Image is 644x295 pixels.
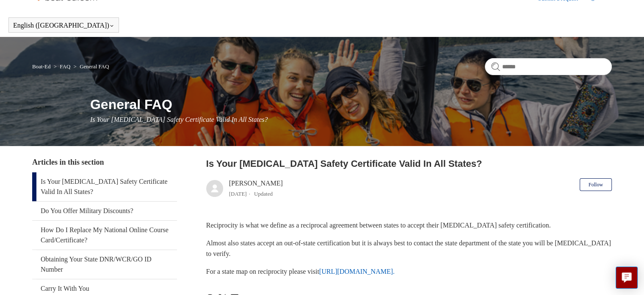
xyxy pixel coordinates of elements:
li: Updated [254,191,273,197]
a: How Do I Replace My National Online Course Card/Certificate? [32,221,177,250]
a: Boat-Ed [32,63,50,70]
span: Is Your [MEDICAL_DATA] Safety Certificate Valid In All States? [90,116,268,123]
a: General FAQ [80,63,109,70]
button: English ([GEOGRAPHIC_DATA]) [13,22,114,29]
span: Articles in this section [32,158,104,166]
button: Live chat [616,267,638,289]
time: 03/01/2024, 16:48 [229,191,247,197]
a: FAQ [60,63,70,70]
li: Boat-Ed [32,63,52,70]
h1: General FAQ [90,94,612,115]
a: Do You Offer Military Discounts? [32,202,177,220]
a: Is Your [MEDICAL_DATA] Safety Certificate Valid In All States? [32,172,177,201]
p: For a state map on reciprocity please visit [206,266,612,277]
p: Reciprocity is what we define as a reciprocal agreement between states to accept their [MEDICAL_D... [206,220,612,231]
li: General FAQ [72,63,109,70]
input: Search [485,58,612,75]
a: [URL][DOMAIN_NAME]. [319,268,395,275]
h2: Is Your Boating Safety Certificate Valid In All States? [206,157,612,171]
button: Follow Article [580,178,612,191]
div: [PERSON_NAME] [229,178,283,199]
li: FAQ [52,63,72,70]
p: Almost also states accept an out-of-state certification but it is always best to contact the stat... [206,238,612,259]
a: Obtaining Your State DNR/WCR/GO ID Number [32,250,177,279]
